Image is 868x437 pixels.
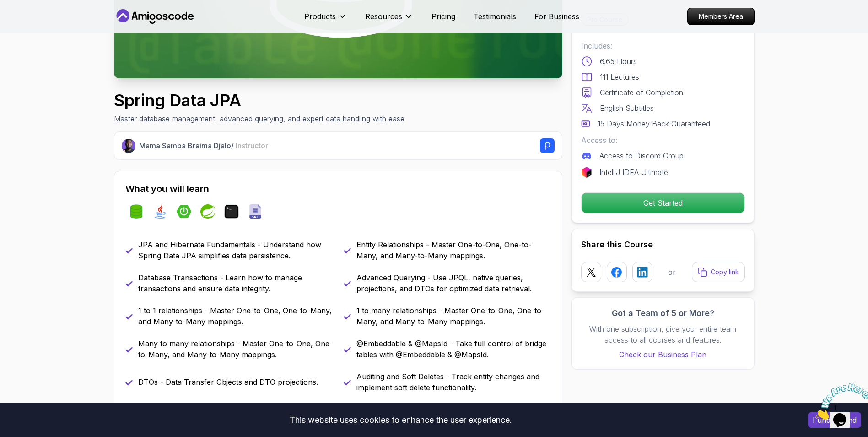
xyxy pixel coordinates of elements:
h3: Got a Team of 5 or More? [581,307,745,320]
img: jetbrains logo [581,167,592,178]
img: terminal logo [224,204,239,219]
p: Mama Samba Braima Djalo / [139,140,268,151]
p: 111 Lectures [600,71,639,82]
p: Database Transactions - Learn how to manage transactions and ensure data integrity. [138,272,333,294]
p: English Subtitles [600,103,654,114]
p: Includes: [581,40,745,51]
p: 6.65 Hours [600,56,637,67]
p: JPA and Hibernate Fundamentals - Understand how Spring Data JPA simplifies data persistence. [138,239,333,261]
img: spring-boot logo [177,204,191,219]
p: or [668,267,676,278]
p: Access to Discord Group [599,150,684,161]
p: Products [304,11,336,22]
p: 1 to many relationships - Master One-to-One, One-to-Many, and Many-to-Many mappings. [356,305,551,327]
p: Get Started [582,193,744,213]
button: Resources [365,11,413,29]
button: Products [304,11,347,29]
p: 1 to 1 relationships - Master One-to-One, One-to-Many, and Many-to-Many mappings. [138,305,333,327]
p: Auditing and Soft Deletes - Track entity changes and implement soft delete functionality. [356,371,551,393]
p: Resources [365,11,402,22]
img: spring-data-jpa logo [129,204,144,219]
h1: Spring Data JPA [114,91,404,109]
p: Copy link [711,268,739,277]
h2: What you will learn [125,182,551,195]
p: Certificate of Completion [600,87,683,98]
button: Copy link [692,262,745,282]
p: Many to many relationships - Master One-to-One, One-to-Many, and Many-to-Many mappings. [138,338,333,360]
p: Master database management, advanced querying, and expert data handling with ease [114,113,404,124]
img: java logo [153,204,167,219]
p: Members Area [688,8,754,25]
p: IntelliJ IDEA Ultimate [599,167,668,178]
p: Advanced Querying - Use JPQL, native queries, projections, and DTOs for optimized data retrieval. [356,272,551,294]
a: Check our Business Plan [581,349,745,360]
p: 15 Days Money Back Guaranteed [598,118,710,129]
img: Nelson Djalo [122,139,136,153]
a: Testimonials [474,11,516,22]
img: spring logo [200,204,215,219]
a: Members Area [687,8,755,25]
p: @Embeddable & @MapsId - Take full control of bridge tables with @Embeddable & @MapsId. [356,338,551,360]
p: With one subscription, give your entire team access to all courses and features. [581,323,745,345]
span: 1 [4,4,7,11]
img: sql logo [248,204,263,219]
h2: Share this Course [581,238,745,251]
span: Instructor [236,141,268,150]
button: Accept cookies [808,412,861,428]
img: Chat attention grabber [4,4,60,40]
button: Get Started [581,192,745,213]
div: This website uses cookies to enhance the user experience. [7,410,794,430]
p: DTOs - Data Transfer Objects and DTO projections. [138,377,318,388]
a: Pricing [431,11,455,22]
a: For Business [534,11,579,22]
iframe: chat widget [811,380,868,423]
p: Access to: [581,135,745,146]
p: Entity Relationships - Master One-to-One, One-to-Many, and Many-to-Many mappings. [356,239,551,261]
